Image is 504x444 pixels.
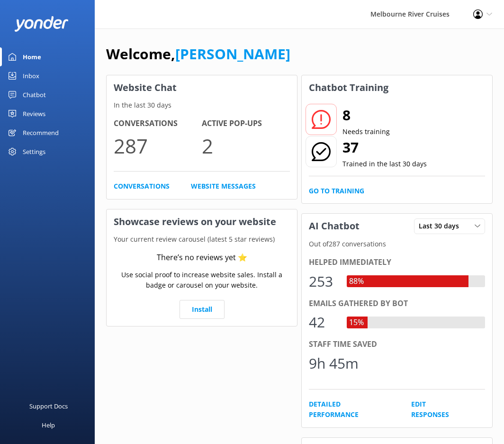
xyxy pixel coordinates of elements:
[23,47,41,66] div: Home
[29,397,68,416] div: Support Docs
[107,100,297,110] p: In the last 30 days
[157,252,247,264] div: There’s no reviews yet ⭐
[202,118,290,130] h4: Active Pop-ups
[14,16,69,32] img: yonder-white-logo.png
[309,311,337,334] div: 42
[191,181,256,191] a: Website Messages
[347,275,366,288] div: 88%
[342,127,390,137] p: Needs training
[309,270,337,293] div: 253
[302,239,492,249] p: Out of 287 conversations
[309,186,364,196] a: Go to Training
[411,399,464,420] a: Edit Responses
[342,104,390,127] h2: 8
[107,209,297,234] h3: Showcase reviews on your website
[106,43,290,65] h1: Welcome,
[180,300,225,319] a: Install
[23,85,46,104] div: Chatbot
[419,221,465,231] span: Last 30 days
[342,159,427,169] p: Trained in the last 30 days
[309,352,359,375] div: 9h 45m
[114,130,202,162] p: 287
[114,181,170,191] a: Conversations
[347,317,366,329] div: 15%
[175,44,290,63] a: [PERSON_NAME]
[309,338,485,351] div: Staff time saved
[23,142,45,161] div: Settings
[114,118,202,130] h4: Conversations
[302,75,396,100] h3: Chatbot Training
[302,214,367,238] h3: AI Chatbot
[107,234,297,245] p: Your current review carousel (latest 5 star reviews)
[114,270,290,291] p: Use social proof to increase website sales. Install a badge or carousel on your website.
[342,136,427,159] h2: 37
[23,123,59,142] div: Recommend
[202,130,290,162] p: 2
[309,256,485,269] div: Helped immediately
[309,399,390,420] a: Detailed Performance
[309,298,485,310] div: Emails gathered by bot
[23,104,45,123] div: Reviews
[107,75,297,100] h3: Website Chat
[23,66,39,85] div: Inbox
[42,416,55,435] div: Help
